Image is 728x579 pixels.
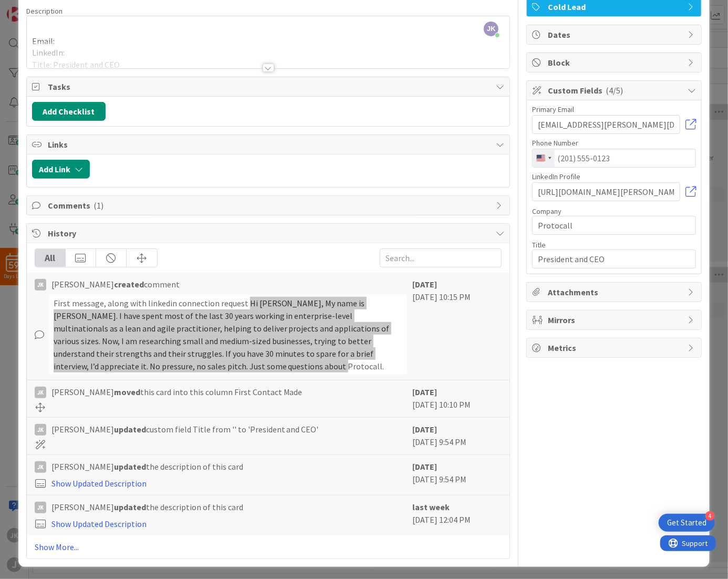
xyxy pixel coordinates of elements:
span: Links [48,138,491,151]
span: Block [548,56,682,69]
div: JK [35,424,46,436]
input: (201) 555-0123 [532,149,696,168]
span: JK [484,22,498,36]
p: Email: [32,35,505,47]
b: updated [114,502,146,512]
label: Company [532,206,561,216]
a: Show Updated Description [51,478,147,489]
div: LinkedIn Profile [532,173,696,180]
div: JK [35,279,46,291]
label: Title [532,240,546,250]
b: moved [114,387,140,397]
span: Description [26,6,63,16]
div: [DATE] 12:04 PM [412,501,502,530]
span: [PERSON_NAME] the description of this card [51,501,243,513]
div: First message, along with linkedin connection request Hi [PERSON_NAME], My name is [PERSON_NAME].... [49,295,408,375]
span: Cold Lead [548,1,682,13]
span: Custom Fields [548,84,682,97]
span: Support [22,2,48,14]
span: Comments [48,199,491,212]
span: Tasks [48,80,491,93]
span: History [48,227,491,240]
b: [DATE] [412,387,437,397]
b: updated [114,424,146,435]
div: Get Started [667,518,706,528]
div: [DATE] 9:54 PM [412,460,502,490]
div: Open Get Started checklist, remaining modules: 4 [659,514,715,532]
span: [PERSON_NAME] this card into this column First Contact Made [51,386,303,398]
span: Metrics [548,342,682,354]
b: [DATE] [412,424,437,435]
div: [DATE] 9:54 PM [412,423,502,449]
div: [DATE] 10:15 PM [412,278,502,375]
b: [DATE] [412,461,437,472]
button: Add Link [32,160,90,179]
a: Show Updated Description [51,519,147,529]
b: created [114,279,144,289]
span: Attachments [548,286,682,298]
div: JK [35,387,46,398]
div: Phone Number [532,139,696,147]
a: Show More... [35,541,502,553]
button: Add Checklist [32,102,106,121]
b: [DATE] [412,279,437,289]
b: last week [412,502,450,512]
span: Dates [548,28,682,41]
div: All [35,249,66,267]
button: Selected country [533,149,555,167]
div: Primary Email [532,106,696,113]
div: [DATE] 10:10 PM [412,386,502,412]
span: [PERSON_NAME] custom field Title from '' to 'President and CEO' [51,423,319,436]
div: 4 [705,511,715,521]
span: Mirrors [548,314,682,326]
span: ( 4/5 ) [606,85,623,96]
b: updated [114,461,146,472]
div: JK [35,502,46,513]
span: [PERSON_NAME] comment [51,278,180,291]
input: Search... [380,249,502,267]
div: JK [35,461,46,473]
span: [PERSON_NAME] the description of this card [51,460,243,473]
span: ( 1 ) [93,200,103,211]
